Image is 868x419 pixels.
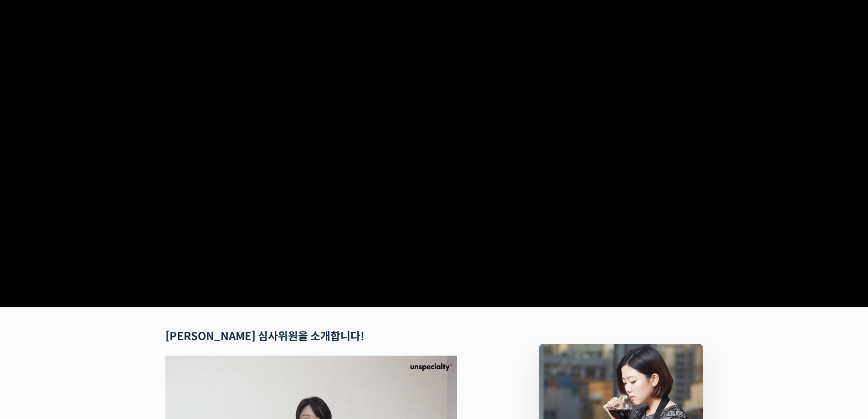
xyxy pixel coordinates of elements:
h2: ! [165,330,491,343]
span: 설정 [141,303,152,310]
span: 대화 [83,303,94,310]
a: 대화 [60,289,118,312]
a: 설정 [118,289,175,312]
span: 홈 [29,303,34,310]
strong: [PERSON_NAME] 심사위원을 소개합니다 [165,330,360,343]
a: 홈 [3,289,60,312]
